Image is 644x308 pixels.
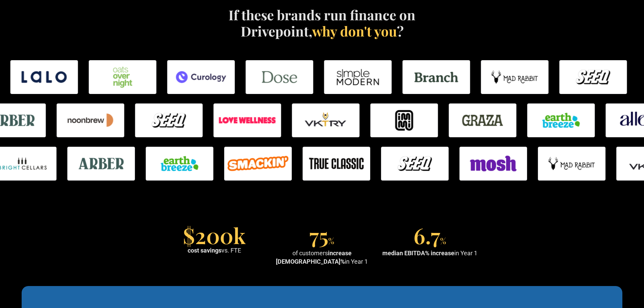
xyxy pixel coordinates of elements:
[382,250,454,257] strong: median EBITDA% increase
[312,22,397,40] span: why don't you
[382,249,477,257] div: in Year 1
[413,221,440,250] span: 6.7
[225,7,419,39] h4: If these brands run finance on Drivepoint, ?
[309,221,328,250] span: 75
[328,235,334,246] span: %
[188,247,221,254] strong: cost savings
[183,227,246,243] div: $200k
[188,246,241,255] div: vs. FTE
[440,235,446,246] span: %
[271,249,373,266] div: of customers in Year 1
